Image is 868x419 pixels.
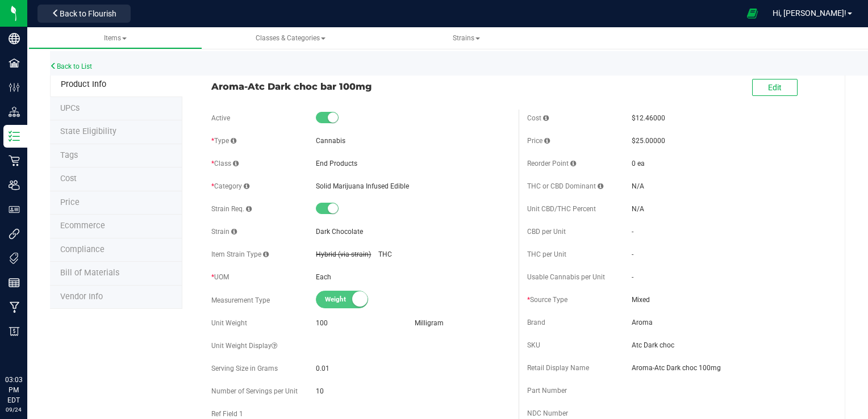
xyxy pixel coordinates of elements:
span: NDC Number [527,409,568,417]
span: Strain Req. [211,205,252,213]
inline-svg: User Roles [9,204,20,215]
p: 09/24 [5,405,22,414]
span: Open Ecommerce Menu [740,2,765,24]
span: Part Number [527,387,567,395]
span: Weight [325,291,376,308]
span: - [632,250,633,258]
span: Compliance [60,245,105,254]
span: Vendor Info [60,292,103,301]
span: Class [211,160,239,167]
inline-svg: Reports [9,277,20,288]
span: Hi, [PERSON_NAME]! [773,9,846,18]
span: Price [527,137,550,145]
span: THC per Unit [527,250,566,258]
span: Dark Chocolate [316,228,363,236]
inline-svg: Retail [9,155,20,166]
inline-svg: Facilities [9,57,20,69]
span: Atc Dark choc [632,340,826,350]
span: - [632,228,633,236]
inline-svg: Tags [9,253,20,264]
inline-svg: Users [9,179,20,191]
span: Bill of Materials [60,268,119,278]
span: N/A [632,182,644,190]
inline-svg: Integrations [9,228,20,240]
span: $12.46000 [632,114,665,122]
iframe: Resource center [11,328,45,362]
span: Cost [527,114,549,122]
span: N/A [632,205,644,213]
inline-svg: Manufacturing [9,301,20,313]
span: THC [378,250,392,258]
span: Solid Marijuana Infused Edible [316,182,409,190]
span: Number of Servings per Unit [211,387,298,395]
span: Tag [60,103,80,113]
span: 100 [316,319,328,327]
span: THC or CBD Dominant [527,182,603,190]
span: - [632,273,633,281]
span: Unit Weight Display [211,342,277,350]
span: 10 [316,386,510,396]
span: Aroma-Atc Dark choc 100mg [632,363,826,373]
span: SKU [527,341,540,349]
span: Strains [453,34,480,42]
span: Mixed [632,295,826,305]
span: Unit CBD/THC Percent [527,205,596,213]
span: Each [316,273,331,281]
span: Serving Size in Grams [211,364,278,372]
span: Product Info [61,79,106,89]
span: Cost [60,174,77,183]
span: Price [60,198,80,207]
i: Custom display text for unit weight (e.g., '1.25 g', '1 gram (0.035 oz)', '1 cookie (10mg THC)') [272,342,277,349]
span: 0.01 [316,363,510,374]
span: Milligram [415,319,444,327]
span: Active [211,114,230,122]
iframe: Resource center unread badge [34,326,47,340]
span: End Products [316,160,357,167]
span: Strain [211,228,237,236]
span: CBD per Unit [527,228,566,236]
span: Cannabis [316,137,345,145]
inline-svg: Configuration [9,82,20,93]
span: $25.00000 [632,137,665,145]
button: Edit [752,79,798,96]
a: Back to List [50,62,92,70]
inline-svg: Distribution [9,106,20,118]
span: Ecommerce [60,221,105,231]
span: Back to Flourish [60,9,116,18]
span: Source Type [527,296,567,304]
span: Usable Cannabis per Unit [527,273,605,281]
span: Reorder Point [527,160,576,167]
inline-svg: Company [9,33,20,44]
span: Item Strain Type [211,250,269,258]
span: Aroma [632,317,826,328]
span: Classes & Categories [256,34,325,42]
span: Type [211,137,236,145]
span: Tag [60,127,116,136]
span: Tag [60,150,78,160]
span: Brand [527,319,545,326]
span: Retail Display Name [527,364,589,372]
span: Measurement Type [211,296,270,304]
button: Back to Flourish [37,5,131,23]
span: UOM [211,273,229,281]
span: Hybrid (via strain) [316,250,371,258]
span: Items [104,34,127,42]
inline-svg: Inventory [9,131,20,142]
p: 03:03 PM EDT [5,375,22,405]
span: Ref Field 1 [211,410,243,418]
inline-svg: Billing [9,326,20,337]
span: Aroma-Atc Dark choc bar 100mg [211,79,510,93]
span: Unit Weight [211,319,247,327]
span: Edit [768,83,782,92]
span: 0 ea [632,160,645,167]
span: Category [211,182,249,190]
